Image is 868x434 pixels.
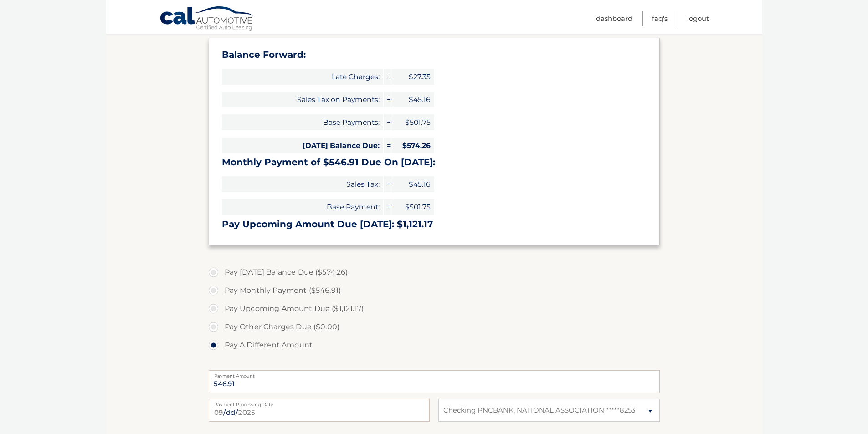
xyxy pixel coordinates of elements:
[209,399,430,422] input: Payment Date
[384,69,393,85] span: +
[222,69,383,85] span: Late Charges:
[393,199,434,215] span: $501.75
[393,176,434,192] span: $45.16
[209,263,660,281] label: Pay [DATE] Balance Due ($574.26)
[209,399,430,406] label: Payment Processing Date
[393,138,434,153] span: $574.26
[209,281,660,300] label: Pay Monthly Payment ($546.91)
[393,92,434,107] span: $45.16
[384,92,393,107] span: +
[159,6,255,32] a: Cal Automotive
[652,11,668,26] a: FAQ's
[393,69,434,85] span: $27.35
[596,11,632,26] a: Dashboard
[384,138,393,153] span: =
[209,370,660,378] label: Payment Amount
[209,318,660,336] label: Pay Other Charges Due ($0.00)
[222,114,383,130] span: Base Payments:
[209,300,660,318] label: Pay Upcoming Amount Due ($1,121.17)
[222,176,383,192] span: Sales Tax:
[209,370,660,393] input: Payment Amount
[384,176,393,192] span: +
[222,157,647,168] h3: Monthly Payment of $546.91 Due On [DATE]:
[384,199,393,215] span: +
[222,138,383,153] span: [DATE] Balance Due:
[222,219,647,230] h3: Pay Upcoming Amount Due [DATE]: $1,121.17
[384,114,393,130] span: +
[222,92,383,107] span: Sales Tax on Payments:
[687,11,709,26] a: Logout
[209,336,660,354] label: Pay A Different Amount
[222,199,383,215] span: Base Payment:
[222,49,647,61] h3: Balance Forward:
[393,114,434,130] span: $501.75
